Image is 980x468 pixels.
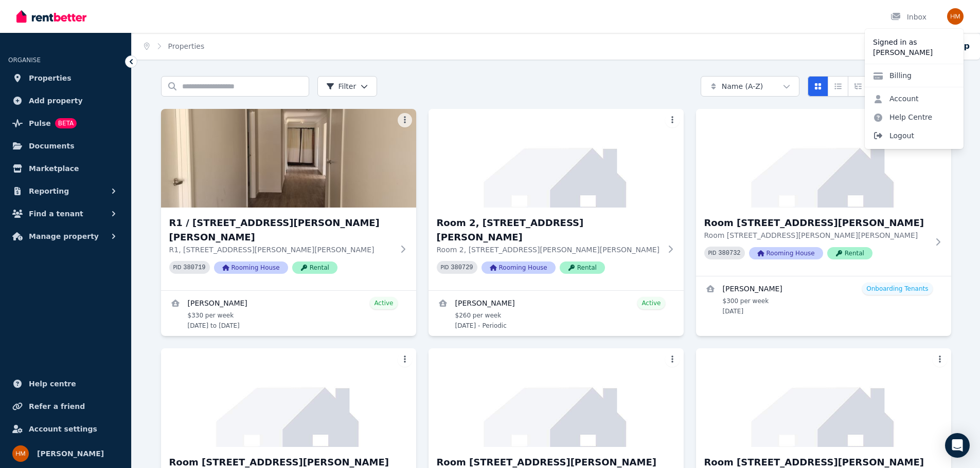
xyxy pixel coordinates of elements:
a: Marketplace [8,158,123,179]
span: Logout [865,126,964,145]
img: R1 / 18 Burrell St, Flora Hill [161,109,416,208]
span: Pulse [29,117,51,129]
span: Name (A-Z) [722,81,763,91]
button: Manage property [8,226,123,247]
img: Room 2, 18 Burrell St [429,109,684,208]
button: More options [933,352,947,367]
code: 380729 [451,264,473,271]
span: Manage property [29,230,99,242]
a: PulseBETA [8,113,123,134]
a: Help centre [8,373,123,394]
button: Find a tenant [8,203,123,224]
button: More options [398,113,412,127]
span: Properties [29,72,72,84]
span: [PERSON_NAME] [37,447,104,460]
button: Card view [808,76,828,97]
nav: Breadcrumb [132,33,217,60]
img: RentBetter [16,9,86,24]
span: Rooming House [749,247,823,259]
a: View details for Rafi Mahmood [161,291,416,336]
button: More options [665,352,680,367]
span: Rental [827,247,872,259]
img: Room 3, 18 Burrell St [696,109,951,208]
span: Add property [29,95,83,107]
a: Help Centre [865,108,940,126]
a: Properties [168,42,205,50]
img: Room 5, 18 Burrell St [429,348,684,447]
small: PID [173,265,182,270]
a: R1 / 18 Burrell St, Flora HillR1 / [STREET_ADDRESS][PERSON_NAME][PERSON_NAME]R1, [STREET_ADDRESS]... [161,109,416,290]
a: Account [865,89,927,108]
p: R1, [STREET_ADDRESS][PERSON_NAME][PERSON_NAME] [169,245,394,255]
button: Compact list view [828,76,848,97]
a: Room 3, 18 Burrell StRoom [STREET_ADDRESS][PERSON_NAME]Room [STREET_ADDRESS][PERSON_NAME][PERSON_... [696,109,951,276]
p: Room 2, [STREET_ADDRESS][PERSON_NAME][PERSON_NAME] [437,245,661,255]
a: Add property [8,90,123,111]
span: Documents [29,140,75,152]
button: Expanded list view [848,76,868,97]
span: Help centre [29,378,76,390]
h3: R1 / [STREET_ADDRESS][PERSON_NAME][PERSON_NAME] [169,216,394,245]
button: Name (A-Z) [701,76,799,97]
a: Properties [8,68,123,88]
a: View details for Masfiqur Rahman [429,291,684,336]
img: Room 4, 18 Burrell St [161,348,416,447]
button: More options [665,113,680,127]
small: PID [441,265,449,270]
span: Rooming House [482,261,556,274]
span: Marketplace [29,162,79,175]
img: Hossain Mahmood [12,445,29,462]
span: Reporting [29,185,69,197]
span: ORGANISE [8,57,41,64]
span: Find a tenant [29,208,83,220]
img: Room 6, 18 Burrell St [696,348,951,447]
span: Rooming House [214,261,288,274]
div: Inbox [890,12,926,22]
span: Refer a friend [29,400,85,413]
span: Account settings [29,423,97,435]
span: Rental [292,261,337,274]
a: Refer a friend [8,396,123,417]
code: 380719 [183,264,205,271]
code: 380732 [718,250,740,257]
a: View details for Hamidreza Zahraei [696,276,951,322]
button: Filter [317,76,378,97]
a: Billing [865,66,920,85]
span: BETA [55,118,77,128]
span: Rental [560,261,605,274]
div: View options [808,76,868,97]
span: Filter [326,81,357,91]
p: Signed in as [873,37,955,47]
h3: Room [STREET_ADDRESS][PERSON_NAME] [704,216,929,230]
div: Open Intercom Messenger [945,433,970,458]
a: Room 2, 18 Burrell StRoom 2, [STREET_ADDRESS][PERSON_NAME]Room 2, [STREET_ADDRESS][PERSON_NAME][P... [429,109,684,290]
a: Account settings [8,419,123,439]
small: PID [708,250,717,256]
a: Documents [8,136,123,156]
button: Reporting [8,181,123,201]
img: Hossain Mahmood [947,8,964,25]
p: [PERSON_NAME] [873,47,955,58]
h3: Room 2, [STREET_ADDRESS][PERSON_NAME] [437,216,661,245]
p: Room [STREET_ADDRESS][PERSON_NAME][PERSON_NAME] [704,230,929,240]
button: More options [398,352,412,367]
